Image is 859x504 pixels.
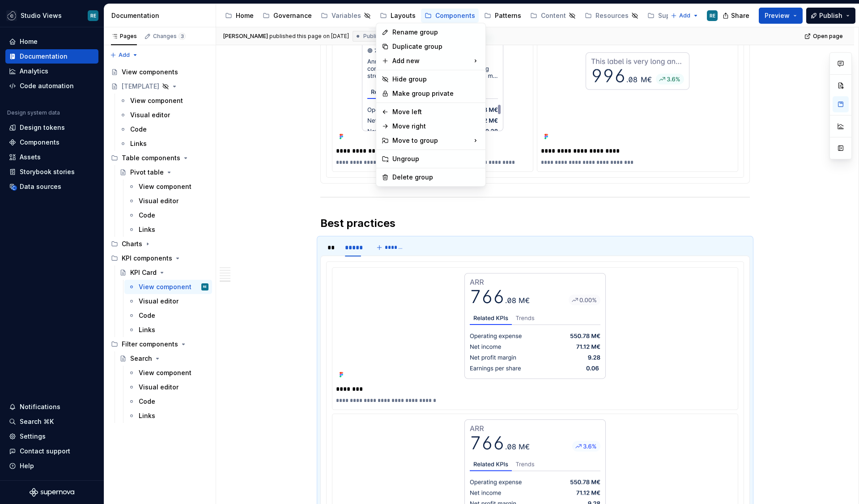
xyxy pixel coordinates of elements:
[392,28,480,37] div: Rename group
[392,154,480,163] div: Ungroup
[392,42,480,51] div: Duplicate group
[378,54,484,68] div: Add new
[392,75,480,84] div: Hide group
[378,133,484,148] div: Move to group
[392,173,480,182] div: Delete group
[392,89,480,98] div: Make group private
[392,107,480,116] div: Move left
[392,122,480,131] div: Move right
